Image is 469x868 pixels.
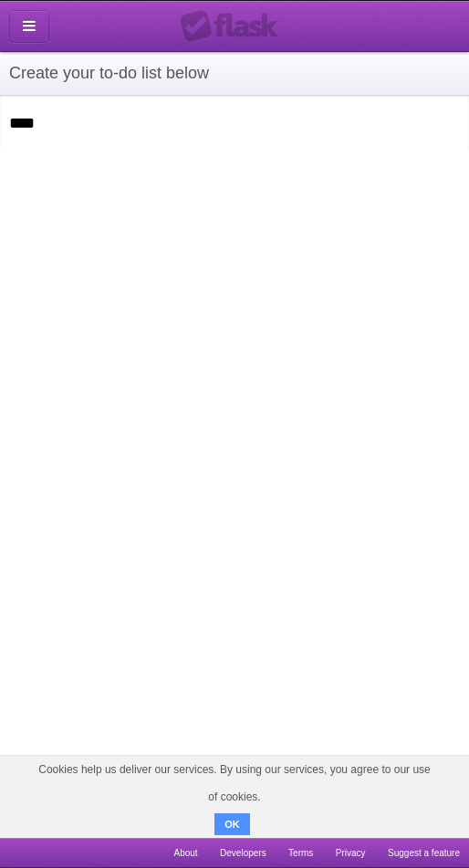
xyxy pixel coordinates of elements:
[214,813,250,835] button: OK
[173,838,197,868] a: About
[220,838,266,868] a: Developers
[9,61,460,86] h1: Create your to-do list below
[336,838,366,868] a: Privacy
[288,838,313,868] a: Terms
[180,10,289,43] div: Flask
[388,838,460,868] a: Suggest a feature
[18,756,451,811] span: Cookies help us deliver our services. By using our services, you agree to our use of cookies.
